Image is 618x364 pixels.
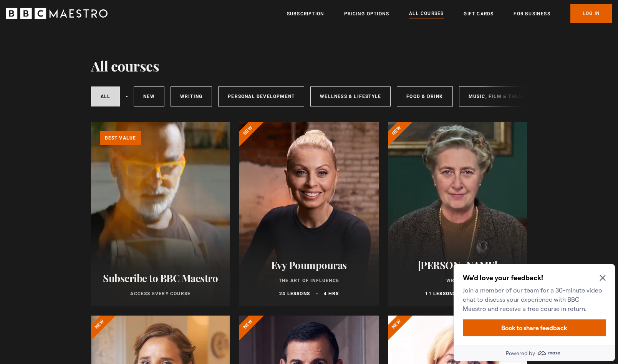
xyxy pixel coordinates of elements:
a: Evy Poumpouras The Art of Influence 24 lessons 4 hrs New [239,122,379,306]
a: Food & Drink [397,86,452,106]
a: Subscription [287,10,324,18]
nav: Primary [287,4,612,23]
a: Music, Film & Theatre [459,86,541,106]
a: New [134,86,164,106]
p: Writing [397,277,518,284]
p: 24 lessons [279,290,310,297]
a: All Courses [409,10,444,18]
a: Personal Development [218,86,304,106]
a: Powered by maze [3,85,164,100]
a: For business [514,10,550,18]
p: Best value [100,131,141,145]
a: Pricing Options [344,10,389,18]
a: Writing [171,86,212,106]
h2: Evy Poumpouras [249,259,369,271]
p: The Art of Influence [249,277,369,284]
svg: BBC Maestro [6,8,108,19]
p: Join a member of our team for a 30-minute video chat to discuss your experience with BBC Maestro ... [12,25,152,52]
div: Optional study invitation [3,3,164,100]
a: Wellness & Lifestyle [310,86,391,106]
a: All [91,86,120,106]
p: 4 hrs [324,290,339,297]
h2: We'd love your feedback! [12,12,152,22]
button: Close Maze Prompt [149,14,155,20]
h1: All courses [91,58,159,74]
button: Book to share feedback [12,58,155,75]
h2: [PERSON_NAME] [397,259,518,271]
a: Gift Cards [464,10,494,18]
a: Log In [570,4,612,23]
a: [PERSON_NAME] Writing 11 lessons 2.5 hrs New [388,122,527,306]
p: 11 lessons [425,290,456,297]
